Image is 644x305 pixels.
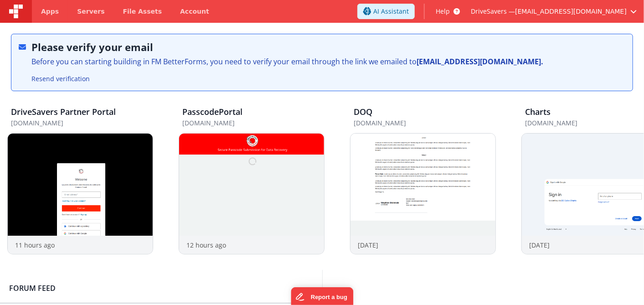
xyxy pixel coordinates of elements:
[417,57,543,67] strong: [EMAIL_ADDRESS][DOMAIN_NAME].
[77,7,104,16] span: Servers
[525,108,551,117] h3: Charts
[471,7,637,16] button: DriveSavers — [EMAIL_ADDRESS][DOMAIN_NAME]
[186,240,226,250] p: 12 hours ago
[182,108,242,117] h3: PasscodePortal
[41,7,59,16] span: Apps
[11,108,116,117] h3: DriveSavers Partner Portal
[471,7,515,16] span: DriveSavers —
[9,283,306,294] h2: Forum Feed
[373,7,409,16] span: AI Assistant
[515,7,627,16] span: [EMAIL_ADDRESS][DOMAIN_NAME]
[31,41,543,52] h2: Please verify your email
[31,56,543,67] div: Before you can starting building in FM BetterForms, you need to verify your email through the lin...
[529,240,550,250] p: [DATE]
[28,72,93,86] button: Resend verification
[354,108,372,117] h3: DOQ
[123,7,162,16] span: File Assets
[358,240,378,250] p: [DATE]
[11,119,153,126] h5: [DOMAIN_NAME]
[436,7,450,16] span: Help
[354,119,496,126] h5: [DOMAIN_NAME]
[357,4,415,19] button: AI Assistant
[182,119,325,126] h5: [DOMAIN_NAME]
